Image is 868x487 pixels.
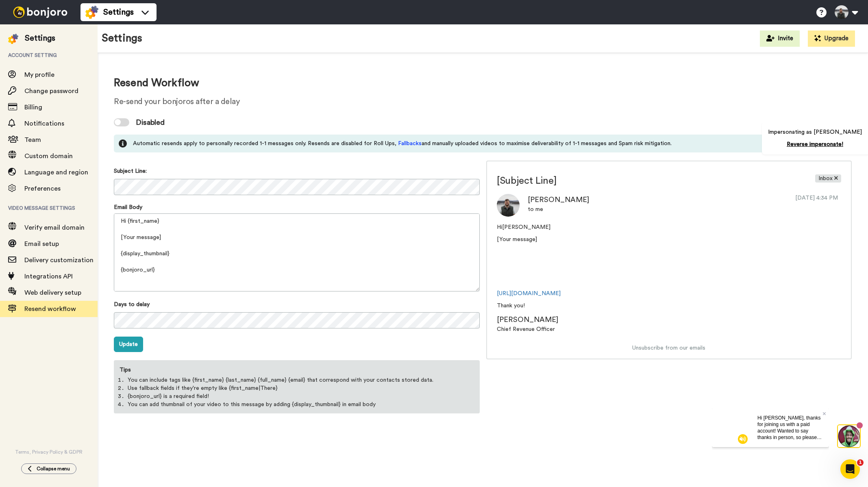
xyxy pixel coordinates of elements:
[114,300,150,309] label: Days to delay
[857,459,864,466] span: 1
[103,7,134,18] span: Settings
[24,153,73,159] span: Custom domain
[497,223,842,231] p: Hi [PERSON_NAME]
[114,203,142,211] label: Email Body
[114,337,143,352] button: Update
[115,361,136,374] label: Tips
[497,291,561,296] a: [URL][DOMAIN_NAME]
[24,289,81,296] span: Web delivery setup
[815,174,841,183] span: Inbox
[768,128,862,136] p: Impersonating as [PERSON_NAME]
[24,120,64,127] span: Notifications
[21,463,76,474] button: Collapse menu
[497,326,555,332] span: Chief Revenue Officer
[497,316,558,323] span: [PERSON_NAME]
[10,7,71,18] img: bj-logo-header-white.svg
[114,77,852,89] h1: Resend Workflow
[808,30,855,47] button: Upgrade
[136,117,165,128] span: Disabled
[787,141,843,147] a: Reverse impersonate!
[497,235,842,243] p: [Your message]
[487,344,851,352] div: Unsubscribe from our emails
[24,72,54,78] span: My profile
[792,194,841,202] span: [DATE] 4:34 PM
[114,167,147,175] label: Subject Line:
[128,400,466,409] li: You can add thumbnail of your video to this message by adding {display_thumbnail} in email body
[102,33,142,44] h1: Settings
[37,465,70,472] span: Collapse menu
[24,185,61,192] span: Preferences
[24,257,94,263] span: Delivery customization
[840,459,860,479] iframe: Intercom live chat
[128,376,466,384] li: You can include tags like {first_name} {last_name} {full_name} {email} that correspond with your ...
[760,30,800,47] button: Invite
[24,273,73,280] span: Integrations API
[133,139,672,148] span: Automatic resends apply to personally recorded 1-1 messages only. Resends are disabled for Roll U...
[25,33,55,44] div: Settings
[85,6,98,19] img: settings-colored.svg
[398,141,422,146] span: Fallbacks
[24,241,59,247] span: Email setup
[497,174,784,187] span: [Subject Line]
[24,306,76,312] span: Resend workflow
[497,194,520,217] img: Ben Neumann
[1,2,23,24] img: 3183ab3e-59ed-45f6-af1c-10226f767056-1659068401.jpg
[26,26,36,36] img: mute-white.svg
[528,207,543,212] span: to me
[8,34,18,44] img: settings-colored.svg
[24,137,41,143] span: Team
[114,97,852,106] h2: Re-send your bonjoros after a delay
[24,88,78,94] span: Change password
[128,384,466,392] li: Use fallback fields if they're empty like {first_name|There}
[528,196,589,203] span: [PERSON_NAME]
[128,392,466,400] li: {bonjoro_url} is a required field!
[24,224,85,231] span: Verify email domain
[46,7,110,65] span: Hi [PERSON_NAME], thanks for joining us with a paid account! Wanted to say thanks in person, so p...
[24,104,42,111] span: Billing
[497,302,842,310] p: Thank you!
[24,169,88,176] span: Language and region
